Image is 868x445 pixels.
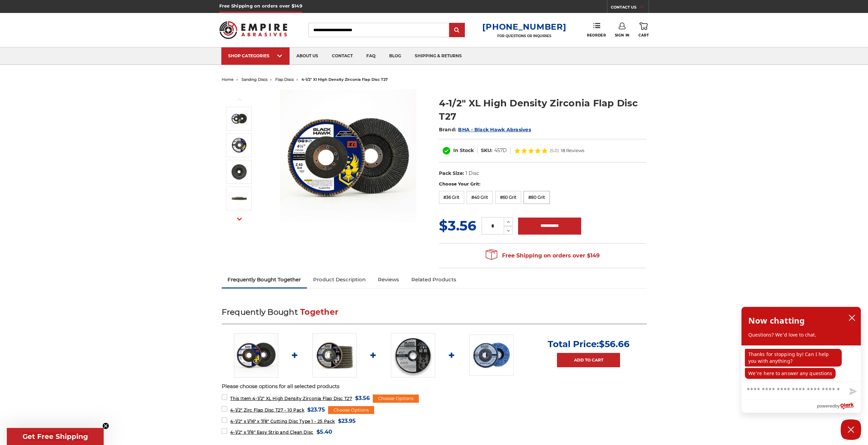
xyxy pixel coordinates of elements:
span: $5.40 [317,427,332,436]
p: Questions? We'd love to chat. [748,331,854,338]
span: Free Shipping on orders over $149 [486,249,600,263]
span: Cart [638,33,649,38]
span: $56.66 [599,339,630,350]
dt: SKU: [481,147,492,154]
a: Reorder [587,23,606,37]
span: 4-1/2" x 1/16" x 7/8" Cutting Disc Type 1 - 25 Pack [230,419,335,424]
span: In Stock [453,147,474,153]
span: $23.75 [307,405,325,414]
span: $23.95 [338,416,356,426]
strong: This Item: [230,396,252,401]
a: contact [325,47,359,65]
p: Total Price: [548,339,630,350]
button: close chatbox [847,313,857,323]
span: by [835,402,840,410]
label: Choose Your Grit: [439,181,647,188]
dd: 457D [494,147,507,154]
img: 4-1/2" XL High Density Zirconia Flap Disc T27 [231,137,248,154]
input: Submit [450,24,464,37]
button: Send message [844,384,861,400]
h1: 4-1/2" XL High Density Zirconia Flap Disc T27 [439,97,647,123]
div: Choose Options [328,406,374,414]
a: Cart [638,23,649,38]
img: 4-1/2" XL High Density Zirconia Flap Disc T27 [231,190,248,207]
div: SHOP CATEGORIES [228,53,283,58]
a: home [222,77,234,82]
a: BHA - Black Hawk Abrasives [458,127,531,133]
a: Frequently Bought Together [222,272,307,287]
dd: 1 Disc [466,170,479,177]
span: 4-1/2" x 7/8" Easy Strip and Clean Disc [230,430,313,435]
span: powered [817,402,835,410]
dt: Pack Size: [439,170,464,177]
span: 18 Reviews [561,148,584,153]
span: Together [300,307,338,317]
div: Choose Options [373,395,419,403]
button: Close teaser [102,422,109,429]
p: Thanks for stopping by! Can I help you with anything? [745,349,842,367]
span: Brand: [439,127,457,133]
img: 4-1/2" XL High Density Zirconia Flap Disc T27 [231,110,248,127]
a: flap discs [275,77,294,82]
a: blog [382,47,408,65]
span: Reorder [587,33,606,38]
p: Please choose options for all selected products [222,383,647,390]
span: Get Free Shipping [23,432,88,441]
span: (5.0) [550,148,559,153]
span: $3.56 [355,394,370,403]
h2: Now chatting [748,314,805,327]
img: 4-1/2" XL High Density Zirconia Flap Disc T27 [234,333,278,377]
span: $3.56 [439,217,476,234]
div: Get Free ShippingClose teaser [7,428,104,445]
div: olark chatbox [741,307,861,413]
a: Add to Cart [557,353,620,367]
span: Sign In [615,33,630,38]
a: shipping & returns [408,47,469,65]
a: faq [359,47,382,65]
a: [PHONE_NUMBER] [482,22,566,32]
span: Frequently Bought [222,307,298,317]
button: Previous [231,92,248,107]
span: 4-1/2" Zirc Flap Disc T27 - 10 Pack [230,407,304,413]
a: Reviews [372,272,405,287]
a: Powered by Olark [817,400,861,413]
button: Close Chatbox [841,419,861,440]
a: about us [290,47,325,65]
p: We're here to answer any questions [745,368,836,379]
button: Next [231,212,248,226]
a: sanding discs [241,77,267,82]
a: Product Description [307,272,372,287]
span: 4-1/2" xl high density zirconia flap disc t27 [301,77,388,82]
img: 4-1/2" XL High Density Zirconia Flap Disc T27 [231,163,248,180]
div: chat [741,345,861,382]
a: Related Products [405,272,462,287]
img: 4-1/2" XL High Density Zirconia Flap Disc T27 [280,89,416,226]
p: FOR QUESTIONS OR INQUIRIES [482,34,566,38]
span: 4-1/2" XL High Density Zirconia Flap Disc T27 [230,396,352,401]
a: CONTACT US [611,3,649,13]
img: Empire Abrasives [219,17,288,43]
